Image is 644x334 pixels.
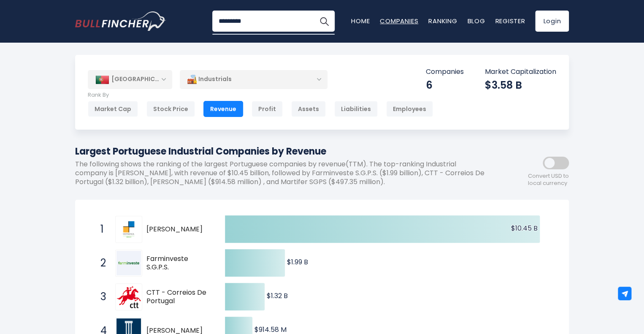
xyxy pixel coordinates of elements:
[528,173,569,187] span: Convert USD to local currency
[334,101,378,117] div: Liabilities
[287,257,308,267] text: $1.99 B
[428,16,457,25] a: Ranking
[96,256,105,270] span: 2
[146,255,210,272] span: Farminveste S.G.P.S.
[180,70,327,89] div: Industrials
[116,217,141,242] img: Mota-Engil
[351,16,370,25] a: Home
[386,101,433,117] div: Employees
[96,290,105,304] span: 3
[88,70,172,89] div: [GEOGRAPHIC_DATA]
[75,11,166,31] img: Bullfincher logo
[291,101,326,117] div: Assets
[252,101,283,117] div: Profit
[146,101,195,117] div: Stock Price
[485,79,556,92] div: $3.58 B
[511,223,538,233] text: $10.45 B
[75,144,493,158] h1: Largest Portuguese Industrial Companies by Revenue
[146,288,210,306] span: CTT - Correios De Portugal
[116,251,141,275] img: Farminveste S.G.P.S.
[426,79,464,92] div: 6
[96,222,105,236] span: 1
[426,68,464,76] p: Companies
[116,286,141,308] img: CTT - Correios De Portugal
[267,291,288,301] text: $1.32 B
[75,160,493,186] p: The following shows the ranking of the largest Portuguese companies by revenue(TTM). The top-rank...
[535,11,569,32] a: Login
[203,101,243,117] div: Revenue
[380,16,418,25] a: Companies
[88,101,138,117] div: Market Cap
[88,92,433,99] p: Rank By
[314,11,335,32] button: Search
[467,16,485,25] a: Blog
[495,16,525,25] a: Register
[146,225,210,234] span: [PERSON_NAME]
[75,11,166,31] a: Go to homepage
[485,68,556,76] p: Market Capitalization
